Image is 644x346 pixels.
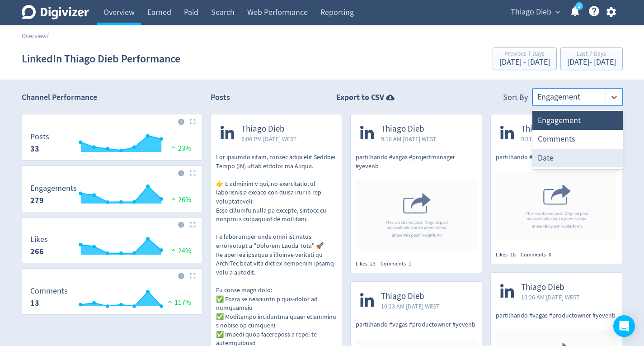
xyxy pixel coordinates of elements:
img: positive-performance.svg [169,144,178,151]
strong: 33 [30,143,39,154]
dt: Engagements [30,183,77,194]
span: 10:23 AM [DATE] WEST [381,302,440,311]
strong: 266 [30,246,44,257]
dt: Likes [30,234,48,245]
img: Placeholder [190,222,196,228]
span: 9:10 AM [DATE] WEST [381,134,437,143]
span: Thiago Dieb [521,124,577,134]
p: partilhando #vagas #scrummaster #yevenb [496,153,617,162]
div: Likes [356,260,381,268]
img: positive-performance.svg [165,298,174,305]
div: Comments [532,130,623,148]
div: Comments [521,251,556,259]
span: 24% [169,246,191,256]
span: 6:00 PM [DATE] WEST [241,134,297,143]
div: [DATE] - [DATE] [567,58,616,66]
div: Last 7 Days [567,51,616,58]
a: Thiago Dieb9:10 AM [DATE] WESTpartilhando #vagas #projectmanager #yevenbShared Post [351,114,482,253]
span: Thiago Dieb [381,124,437,134]
h2: Channel Performance [22,92,202,103]
span: 23 [370,260,376,267]
button: Previous 7 Days[DATE] - [DATE] [493,47,557,70]
div: Comments [381,260,416,268]
p: partilhando #vagas #productowner #yevenb [496,311,617,320]
svg: Posts 33 [26,133,198,156]
img: Shared Post [496,172,617,242]
img: Placeholder [190,273,196,279]
span: 10:26 AM [DATE] WEST [521,293,580,302]
dt: Comments [30,286,68,296]
div: Previous 7 Days [499,51,550,58]
strong: Export to CSV [336,92,384,103]
button: Last 7 Days[DATE]- [DATE] [560,47,623,70]
span: 18 [510,251,516,258]
p: partilhando #vagas #productowner #yevenb [356,320,477,329]
strong: 13 [30,298,39,308]
span: 1 [409,260,411,267]
a: Thiago Dieb9:31 AM [DATE] WESTpartilhando #vagas #scrummaster #yevenbShared Post [491,114,622,244]
button: Thiago Dieb [508,5,562,19]
div: Open Intercom Messenger [613,315,635,337]
img: Placeholder [190,170,196,176]
div: Engagement [532,111,623,130]
strong: 279 [30,195,44,206]
text: 1 [578,3,580,9]
a: Overview [22,32,47,40]
div: Date [532,149,623,167]
div: Likes [496,251,521,259]
span: 9:31 AM [DATE] WEST [521,134,577,143]
span: 117% [165,298,191,307]
svg: Comments 13 [26,287,198,311]
p: partilhando #vagas #projectmanager #yevenb [356,153,477,171]
span: Thiago Dieb [241,124,297,134]
svg: Likes 266 [26,235,198,259]
span: 0 [549,251,551,258]
span: 23% [169,144,191,153]
div: Sort By [503,92,528,106]
span: / [47,32,49,40]
span: Thiago Dieb [521,282,580,293]
h1: LinkedIn Thiago Dieb Performance [22,44,180,73]
dt: Posts [30,132,49,142]
a: 1 [575,2,583,10]
img: Shared Post [356,180,477,250]
span: expand_more [554,8,562,16]
img: positive-performance.svg [169,246,178,253]
div: [DATE] - [DATE] [499,58,550,66]
span: Thiago Dieb [381,291,440,302]
span: Thiago Dieb [511,5,551,19]
svg: Engagements 279 [26,184,198,208]
span: 26% [169,195,191,204]
img: positive-performance.svg [169,195,178,202]
h2: Posts [211,92,230,106]
img: Placeholder [190,118,196,124]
